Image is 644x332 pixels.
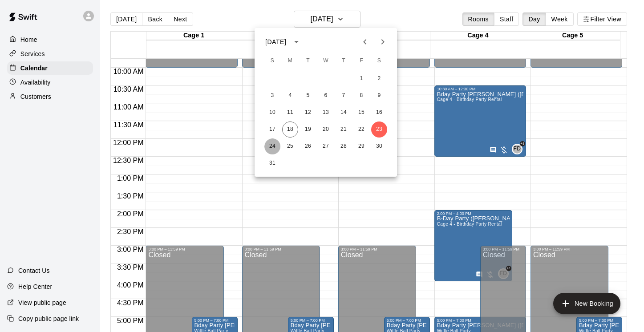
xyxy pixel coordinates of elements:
span: Friday [353,52,369,70]
button: 10 [264,105,280,121]
span: Sunday [264,52,280,70]
span: Monday [282,52,298,70]
button: 8 [353,88,369,104]
button: 15 [353,105,369,121]
button: 23 [371,121,387,138]
button: 31 [264,155,280,171]
span: Wednesday [318,52,334,70]
button: 2 [371,71,387,87]
button: 27 [318,138,334,154]
button: 25 [282,138,298,154]
button: 1 [353,71,369,87]
button: 9 [371,88,387,104]
button: Next month [374,33,392,51]
button: 6 [318,88,334,104]
button: 13 [318,105,334,121]
button: 22 [353,121,369,138]
span: Saturday [371,52,387,70]
button: 16 [371,105,387,121]
button: 20 [318,121,334,138]
button: 21 [336,121,352,138]
button: Previous month [356,33,374,51]
span: Thursday [336,52,352,70]
button: 24 [264,138,280,154]
span: Tuesday [300,52,316,70]
button: 4 [282,88,298,104]
button: 17 [264,121,280,138]
button: 30 [371,138,387,154]
button: 12 [300,105,316,121]
button: 19 [300,121,316,138]
div: [DATE] [265,37,286,47]
button: 28 [336,138,352,154]
button: 29 [353,138,369,154]
button: 11 [282,105,298,121]
button: 5 [300,88,316,104]
button: 26 [300,138,316,154]
button: calendar view is open, switch to year view [289,34,304,49]
button: 3 [264,88,280,104]
button: 14 [336,105,352,121]
button: 18 [282,121,298,138]
button: 7 [336,88,352,104]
